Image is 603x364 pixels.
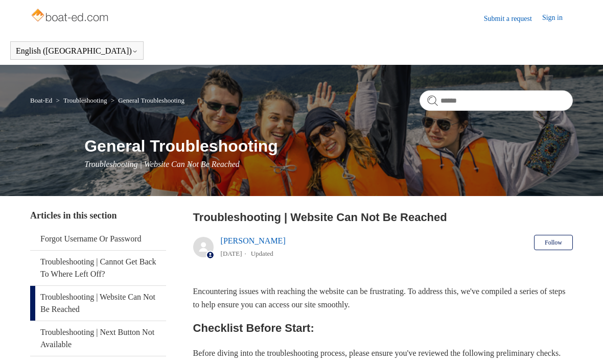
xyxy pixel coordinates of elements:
a: Troubleshooting | Website Can Not Be Reached [30,286,166,321]
a: Troubleshooting | Next Button Not Available [30,321,166,356]
li: Boat-Ed [30,96,54,104]
h1: General Troubleshooting [84,134,573,158]
button: Follow Article [534,235,573,250]
time: 03/15/2024, 15:11 [221,250,242,257]
p: Encountering issues with reaching the website can be frustrating. To address this, we've compiled... [193,285,573,311]
h2: Troubleshooting | Website Can Not Be Reached [193,209,573,226]
p: Before diving into the troubleshooting process, please ensure you've reviewed the following preli... [193,347,573,360]
button: English ([GEOGRAPHIC_DATA]) [16,46,138,56]
a: [PERSON_NAME] [221,236,286,245]
a: Submit a request [484,13,542,24]
a: Troubleshooting | Cannot Get Back To Where Left Off? [30,251,166,285]
a: General Troubleshooting [118,96,184,104]
input: Search [420,90,573,111]
a: Sign in [542,12,573,25]
span: Troubleshooting | Website Can Not Be Reached [84,160,240,168]
a: Boat-Ed [30,96,52,104]
img: Boat-Ed Help Center home page [30,6,111,27]
li: Updated [251,250,273,257]
div: Live chat [569,330,595,356]
span: Articles in this section [30,210,117,221]
a: Forgot Username Or Password [30,228,166,250]
li: Troubleshooting [54,96,109,104]
a: Troubleshooting [63,96,107,104]
li: General Troubleshooting [109,96,184,104]
h2: Checklist Before Start: [193,319,573,337]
